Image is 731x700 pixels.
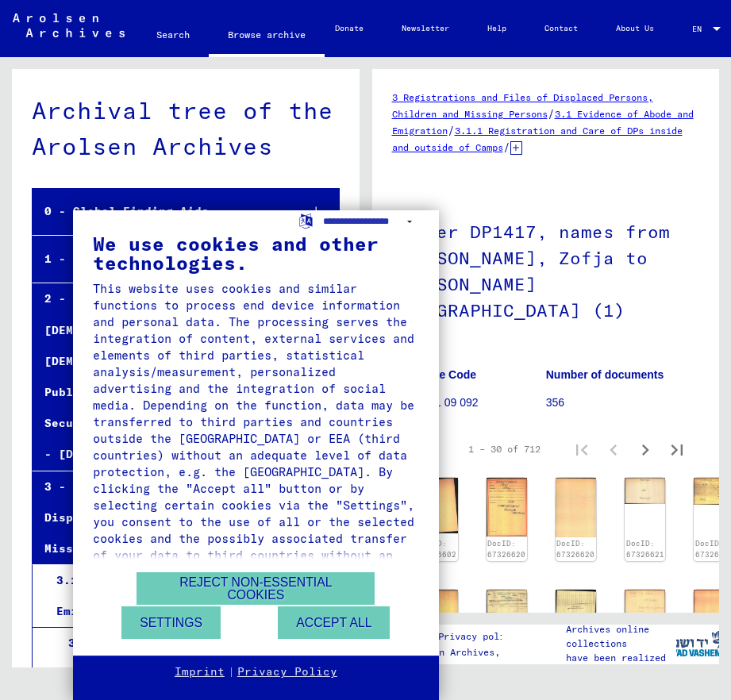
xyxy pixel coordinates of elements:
[137,572,375,605] button: Reject non-essential cookies
[175,664,225,680] a: Imprint
[93,280,419,580] div: This website uses cookies and similar functions to process end device information and personal da...
[121,606,221,639] button: Settings
[278,606,390,639] button: Accept all
[237,664,337,680] a: Privacy Policy
[93,234,419,272] div: We use cookies and other technologies.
